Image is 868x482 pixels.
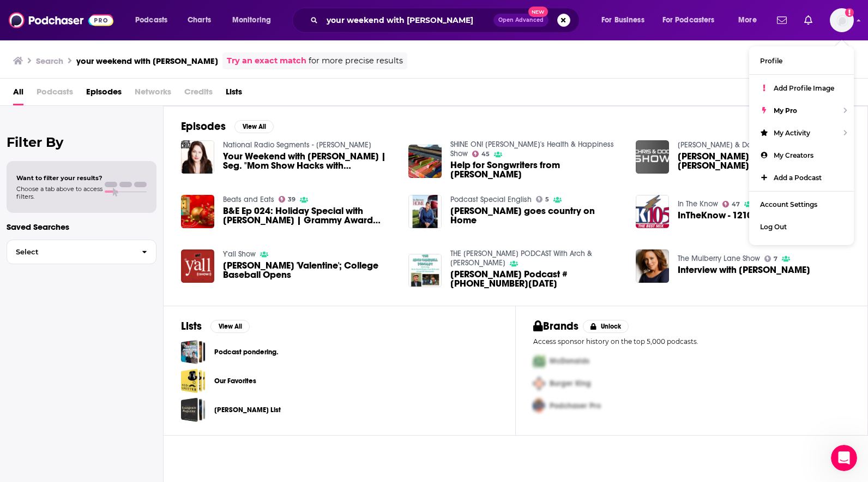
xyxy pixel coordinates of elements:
span: 47 [732,202,740,207]
h3: your weekend with [PERSON_NAME] [76,56,218,66]
a: Jim Brickman Joins Chris+Doc in Studio [636,140,669,174]
button: Open AdvancedNew [493,14,548,27]
a: In The Know [678,199,718,209]
a: Try an exact match [227,55,306,67]
a: Jim Brickman Joins Chris+Doc in Studio [678,152,850,170]
a: Podcast pondering. [214,346,278,358]
a: InTheKnow - 121018 - Show1705 [678,211,813,220]
a: Lists [226,83,242,105]
span: 5 [545,197,549,202]
a: 45 [472,151,490,157]
span: Add a Podcast [774,174,822,182]
a: Add a Podcast [749,166,854,189]
img: Arch Campbell Podcast #109 12-23-21 [408,254,442,287]
span: Select [7,248,133,255]
a: Our Favorites [214,375,256,387]
a: 5 [536,196,550,203]
svg: Add a profile image [845,8,854,17]
a: 47 [722,201,740,207]
span: For Podcasters [662,13,715,28]
span: Networks [135,83,171,105]
button: Select [7,240,156,264]
button: Show profile menu [830,8,854,32]
button: View All [210,320,250,333]
span: [PERSON_NAME] goes country on Home [450,206,623,225]
span: Log Out [760,223,787,231]
span: Marcus Lohrmann_Religion_Total List [181,397,206,422]
img: Your Weekend with JIM BRICKMAN | Seg. "Mom Show Hacks with Kristin Cruz" [181,140,214,174]
span: Logged in as aspenm13 [830,8,854,32]
a: Our Favorites [181,368,206,393]
a: SHINE ON! Kacey's Health & Happiness Show [450,140,614,158]
a: Your Weekend with JIM BRICKMAN | Seg. "Mom Show Hacks with Kristin Cruz" [223,152,395,170]
span: Help for Songwriters from [PERSON_NAME] [450,160,623,179]
a: All [13,83,23,105]
ul: Show profile menu [749,46,854,245]
a: Episodes [86,83,122,105]
img: InTheKnow - 121018 - Show1705 [636,195,669,228]
h2: Lists [181,319,202,333]
a: Show notifications dropdown [800,11,817,29]
a: 39 [279,196,296,203]
a: Beats and Eats [223,195,274,204]
h2: Filter By [7,134,156,150]
h2: Brands [533,319,578,333]
span: My Creators [774,151,813,159]
img: Interview with Anne Cochran [636,249,669,283]
img: Help for Songwriters from Jim Brickman [408,145,442,178]
h3: Search [36,56,63,66]
a: Martina McBride's 'Valentine'; College Baseball Opens [181,249,214,283]
p: Access sponsor history on the top 5,000 podcasts. [533,337,850,346]
a: Show notifications dropdown [773,11,791,29]
button: open menu [128,11,182,29]
button: View All [234,120,274,133]
span: Account Settings [760,200,817,209]
span: Open Advanced [498,17,544,23]
span: [PERSON_NAME] 'Valentine'; College Baseball Opens [223,261,395,279]
span: [PERSON_NAME] Podcast #[PHONE_NUMBER][DATE] [450,270,623,288]
a: Podcast pondering. [181,340,206,364]
h2: Episodes [181,120,226,133]
img: First Pro Logo [529,350,550,372]
img: B&E Ep 024: Holiday Special with Jim Brickman | Grammy Award Pianist | Holiday Music | Holidays P... [181,195,214,228]
button: open menu [731,11,770,29]
a: Add Profile Image [749,77,854,99]
span: Credits [184,83,213,105]
span: B&E Ep 024: Holiday Special with [PERSON_NAME] | Grammy Award Pianist | Holiday Music | Holidays ... [223,206,395,225]
img: Third Pro Logo [529,395,550,417]
span: [PERSON_NAME] Joins [PERSON_NAME]+Doc in Studio [678,152,850,170]
img: Podchaser - Follow, Share and Rate Podcasts [9,10,113,31]
iframe: Intercom live chat [831,445,857,471]
span: 39 [288,197,296,202]
span: Charts [188,13,211,28]
span: 45 [481,152,490,157]
span: Profile [760,57,782,65]
button: Unlock [583,320,629,333]
span: Burger King [550,379,591,388]
button: open menu [655,11,731,29]
span: Podcasts [37,83,73,105]
a: Jim Brickman goes country on Home [408,195,442,228]
span: Monitoring [232,13,271,28]
span: My Activity [774,129,810,137]
a: Martina McBride's 'Valentine'; College Baseball Opens [223,261,395,279]
a: [PERSON_NAME] List [214,404,281,416]
p: Saved Searches [7,222,156,232]
span: For Business [601,13,644,28]
a: National Radio Segments - Kristin Cruz [223,140,371,150]
a: The Mulberry Lane Show [678,254,760,263]
span: New [528,7,548,17]
a: B&E Ep 024: Holiday Special with Jim Brickman | Grammy Award Pianist | Holiday Music | Holidays P... [223,206,395,225]
a: Charts [180,11,218,29]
